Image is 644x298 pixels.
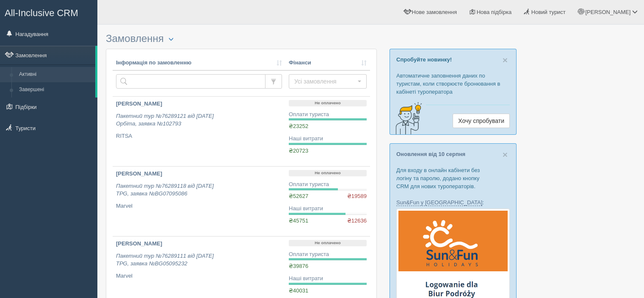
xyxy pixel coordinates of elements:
[289,135,367,143] div: Наші витрати
[289,287,308,294] span: ₴40031
[503,56,508,64] button: Close
[390,101,424,135] img: creative-idea-2907357.png
[289,181,367,189] div: Оплати туриста
[289,217,308,224] span: ₴45751
[289,123,308,129] span: ₴23252
[116,74,265,89] input: Пошук за номером замовлення, ПІБ або паспортом туриста
[477,9,512,15] span: Нова підбірка
[116,113,214,127] i: Пакетний тур №76289121 від [DATE] Орбіта, заявка №102793
[396,151,465,157] a: Оновлення від 10 серпня
[585,9,630,15] span: [PERSON_NAME]
[5,8,78,18] span: All-Inclusive CRM
[116,240,162,247] b: [PERSON_NAME]
[396,72,510,96] p: Автоматичне заповнення даних по туристам, коли створюєте бронювання в кабінеті туроператора
[116,202,282,210] p: Marvel
[396,166,510,190] p: Для входу в онлайн кабінети без логіну та паролю, додано кнопку CRM для нових туроператорів.
[396,198,510,206] p: :
[116,170,162,177] b: [PERSON_NAME]
[503,55,508,65] span: ×
[116,100,162,107] b: [PERSON_NAME]
[106,33,377,45] h3: Замовлення
[289,148,308,154] span: ₴20723
[294,77,356,86] span: Усі замовлення
[289,275,367,283] div: Наші витрати
[289,59,367,67] a: Фінанси
[116,253,214,267] i: Пакетний тур №76289111 від [DATE] TPG, заявка №BG05095232
[289,74,367,89] button: Усі замовлення
[116,183,214,197] i: Пакетний тур №76289118 від [DATE] TPG, заявка №BG07095086
[116,59,282,67] a: Інформація по замовленню
[289,205,367,213] div: Наші витрати
[412,9,457,15] span: Нове замовлення
[347,192,367,201] span: ₴19589
[396,199,482,206] a: Sun&Fun у [GEOGRAPHIC_DATA]
[503,150,508,159] span: ×
[113,167,285,236] a: [PERSON_NAME] Пакетний тур №76289118 від [DATE]TPG, заявка №BG07095086 Marvel
[116,272,282,280] p: Marvel
[289,240,367,246] p: Не оплачено
[503,150,508,159] button: Close
[289,251,367,259] div: Оплати туриста
[289,263,308,269] span: ₴39876
[113,97,285,166] a: [PERSON_NAME] Пакетний тур №76289121 від [DATE]Орбіта, заявка №102793 RITSA
[531,9,566,15] span: Новий турист
[0,0,97,24] a: All-Inclusive CRM
[289,111,367,119] div: Оплати туриста
[116,132,282,140] p: RITSA
[453,114,510,128] a: Хочу спробувати
[396,56,510,64] p: Спробуйте новинку!
[289,100,367,106] p: Не оплачено
[347,217,367,225] span: ₴12636
[15,82,95,97] a: Завершені
[289,193,308,199] span: ₴52627
[15,67,95,82] a: Активні
[289,170,367,176] p: Не оплачено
